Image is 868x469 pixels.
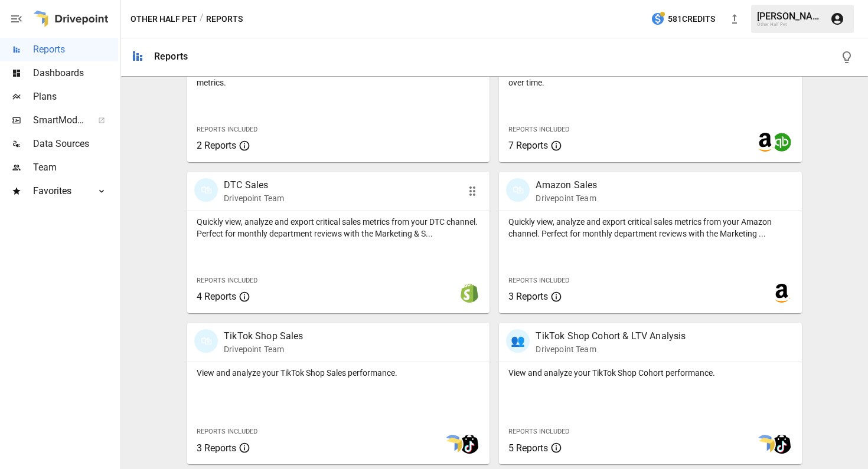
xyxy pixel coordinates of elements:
img: amazon [772,284,791,303]
button: New version available, click to update! [723,7,746,31]
div: [PERSON_NAME] [757,11,823,22]
span: Reports Included [508,428,569,435]
span: 5 Reports [508,442,548,454]
span: SmartModel [33,113,85,127]
div: 🛍 [194,329,218,353]
p: TikTok Shop Cohort & LTV Analysis [536,329,686,343]
span: Reports Included [197,126,257,133]
img: shopify [460,284,479,303]
span: 3 Reports [197,442,236,454]
div: 👥 [506,329,530,353]
span: 4 Reports [197,291,236,302]
span: Reports Included [197,277,257,284]
p: View, analyze and export cohort LTV performance across custom dimensions over time. [508,65,792,88]
p: TikTok Shop Sales [224,329,304,343]
span: Reports Included [508,126,569,133]
p: Drivepoint Team [224,343,304,355]
div: Reports [154,51,188,62]
span: Dashboards [33,66,118,80]
p: Easily identify strengths and weaknesses for P&L and Cohorted Financials metrics. [197,65,480,88]
p: Drivepoint Team [536,192,597,204]
span: 7 Reports [508,140,548,151]
span: Reports Included [508,277,569,284]
div: 🛍 [506,178,530,202]
button: Other Half Pet [130,12,197,27]
p: Quickly view, analyze and export critical sales metrics from your DTC channel. Perfect for monthl... [197,216,480,240]
img: tiktok [460,435,479,454]
p: View and analyze your TikTok Shop Sales performance. [197,367,480,379]
span: 581 Credits [668,12,715,27]
p: Drivepoint Team [536,343,686,355]
span: 3 Reports [508,291,548,302]
span: ™ [84,111,93,126]
span: Reports [33,42,118,57]
p: Amazon Sales [536,178,597,192]
div: / [200,12,204,27]
img: smart model [756,435,775,454]
img: tiktok [772,435,791,454]
span: 2 Reports [197,140,236,151]
img: amazon [756,133,775,152]
p: DTC Sales [224,178,284,192]
span: Favorites [33,184,85,198]
img: quickbooks [772,133,791,152]
div: 🛍 [194,178,218,202]
p: Quickly view, analyze and export critical sales metrics from your Amazon channel. Perfect for mon... [508,216,792,240]
p: Drivepoint Team [224,192,284,204]
p: View and analyze your TikTok Shop Cohort performance. [508,367,792,379]
button: 581Credits [646,8,720,30]
div: Other Half Pet [757,22,823,27]
span: Reports Included [197,428,257,435]
span: Data Sources [33,137,118,151]
span: Plans [33,90,118,104]
span: Team [33,160,118,175]
img: smart model [443,435,462,454]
